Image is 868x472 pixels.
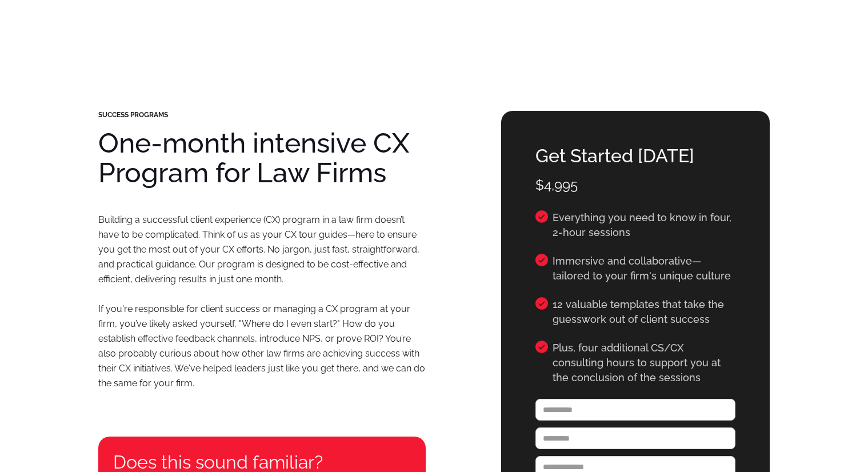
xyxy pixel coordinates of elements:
h4: Get Started [DATE] [535,145,735,167]
p: Building a successful client experience (CX) program in a law firm doesn’t have to be complicated... [98,213,426,391]
h4: Immersive and collaborative—tailored to your firm's unique culture [553,254,736,283]
h4: $4,995 [535,174,735,196]
h1: One-month intensive CX Program for Law Firms [98,128,426,187]
div: SUCCESS PROGRAMS [98,111,426,119]
h4: 12 valuable templates that take the guesswork out of client success [553,297,736,327]
h4: Plus, four additional CS/CX consulting hours to support you at the conclusion of the sessions [553,341,736,385]
h4: Everything you need to know in four, 2-hour sessions [553,210,736,240]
